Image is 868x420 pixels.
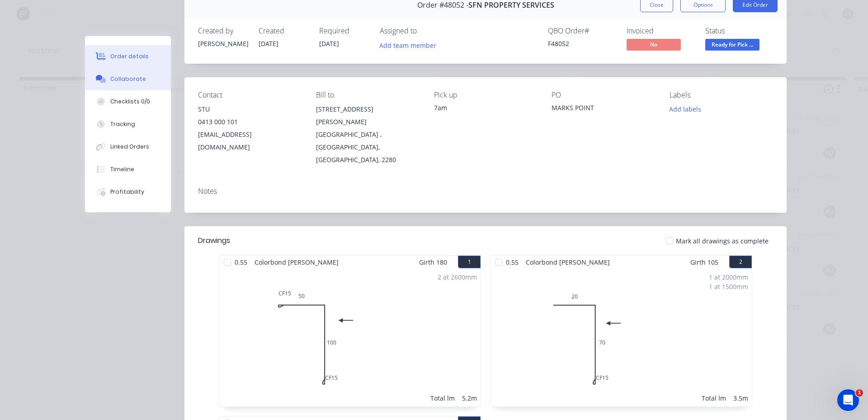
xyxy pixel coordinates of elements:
span: [DATE] [259,39,278,48]
span: Order #48052 - [417,1,468,9]
div: Notes [198,187,773,196]
div: [PERSON_NAME] [198,39,248,48]
div: STU0413 000 101[EMAIL_ADDRESS][DOMAIN_NAME] [198,103,302,154]
span: Girth 105 [690,256,718,269]
span: Mark all drawings as complete [676,236,769,246]
button: Add team member [380,39,441,51]
iframe: Intercom live chat [837,389,859,411]
button: 2 [729,256,752,268]
div: Checklists 0/0 [110,98,150,106]
button: Profitability [85,181,171,203]
div: Total lm [702,393,726,403]
div: Created by [198,27,248,35]
button: 1 [458,256,481,268]
button: Tracking [85,113,171,135]
div: Timeline [110,165,134,173]
div: Collaborate [110,75,146,83]
span: Colorbond [PERSON_NAME] [251,256,342,269]
button: Order details [85,45,171,68]
button: Timeline [85,158,171,181]
span: Girth 180 [419,256,447,269]
div: Profitability [110,188,144,196]
div: [STREET_ADDRESS][PERSON_NAME][GEOGRAPHIC_DATA] , [GEOGRAPHIC_DATA], [GEOGRAPHIC_DATA], 2280 [316,103,420,166]
div: 3.5m [733,393,748,403]
div: F48052 [548,39,616,48]
span: SFN PROPERTY SERVICES [468,1,554,9]
div: Linked Orders [110,143,149,151]
div: [STREET_ADDRESS][PERSON_NAME] [316,103,420,128]
div: PO [552,91,655,99]
div: Drawings [198,235,230,246]
div: 5.2m [462,393,477,403]
div: 1 at 2000mm [709,272,748,282]
div: Labels [670,91,773,99]
div: 0CF1550CF151002 at 2600mmTotal lm5.2m [219,269,481,406]
button: Add labels [665,103,706,115]
div: MARKS POINT [552,103,655,116]
span: 0.55 [502,256,522,269]
div: Pick up [434,91,538,99]
span: [DATE] [319,39,339,48]
div: 7am [434,103,538,112]
div: QBO Order # [548,27,616,35]
div: Assigned to [380,27,470,35]
div: Invoiced [627,27,694,35]
button: Checklists 0/0 [85,90,171,113]
div: Total lm [430,393,455,403]
button: Add team member [375,39,441,51]
div: Created [259,27,308,35]
span: Colorbond [PERSON_NAME] [522,256,613,269]
div: 0413 000 101 [198,116,302,128]
div: Contact [198,91,302,99]
div: Status [705,27,773,35]
div: [GEOGRAPHIC_DATA] , [GEOGRAPHIC_DATA], [GEOGRAPHIC_DATA], 2280 [316,128,420,166]
button: Linked Orders [85,135,171,158]
div: 1 at 1500mm [709,282,748,291]
span: No [627,39,681,50]
button: Ready for Pick ... [705,39,759,52]
div: STU [198,103,302,116]
span: 0.55 [231,256,251,269]
div: Bill to [316,91,420,99]
span: 1 [856,389,863,397]
div: Tracking [110,120,135,128]
div: 020CF15701 at 2000mm1 at 1500mmTotal lm3.5m [491,269,752,406]
div: [EMAIL_ADDRESS][DOMAIN_NAME] [198,128,302,154]
div: 2 at 2600mm [438,272,477,282]
span: Ready for Pick ... [705,39,759,50]
div: Required [319,27,369,35]
button: Collaborate [85,68,171,90]
div: Order details [110,52,149,61]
